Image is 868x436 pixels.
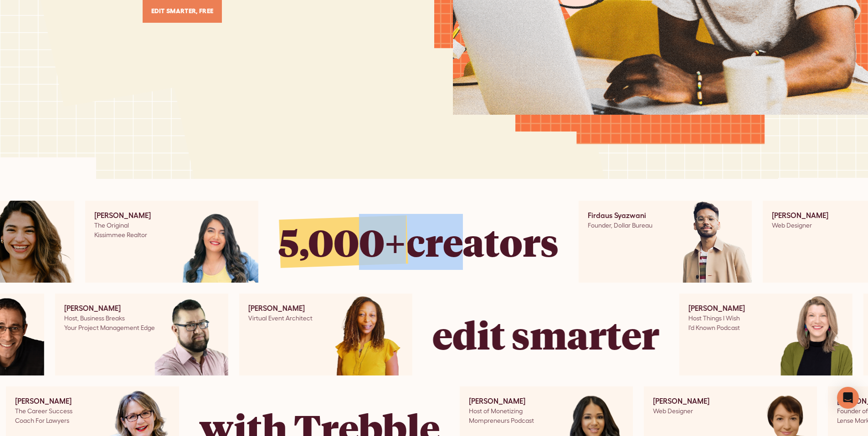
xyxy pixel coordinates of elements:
div: Firdaus Syazwani [588,210,652,221]
div: Host of Monetizing Mompreneurs Podcast [469,406,534,426]
div: [PERSON_NAME] [94,210,151,221]
div: edit smarter [432,306,659,362]
div: [PERSON_NAME] [688,303,745,314]
div: Founder, Dollar Bureau [588,221,652,230]
div: Host Things I Wish I'd Known Podcast [688,314,745,333]
div: [PERSON_NAME] [15,395,72,406]
div: The Career Success Coach For Lawyers [15,406,72,426]
div: [PERSON_NAME] [469,395,534,406]
div: [PERSON_NAME] [64,303,154,314]
div: creators [278,213,559,269]
div: [PERSON_NAME] [772,210,828,221]
div: The Original Kissimmee Realtor [94,221,151,240]
div: Web Designer [653,406,709,416]
div: [PERSON_NAME] [248,303,312,314]
div: [PERSON_NAME] [653,395,709,406]
div: Virtual Event Architect [248,314,312,323]
div: Host, Business Breaks Your Project Management Edge [64,314,154,333]
div: Web Designer [772,221,828,230]
span: 5,000+ [278,217,406,265]
div: Open Intercom Messenger [837,387,859,409]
